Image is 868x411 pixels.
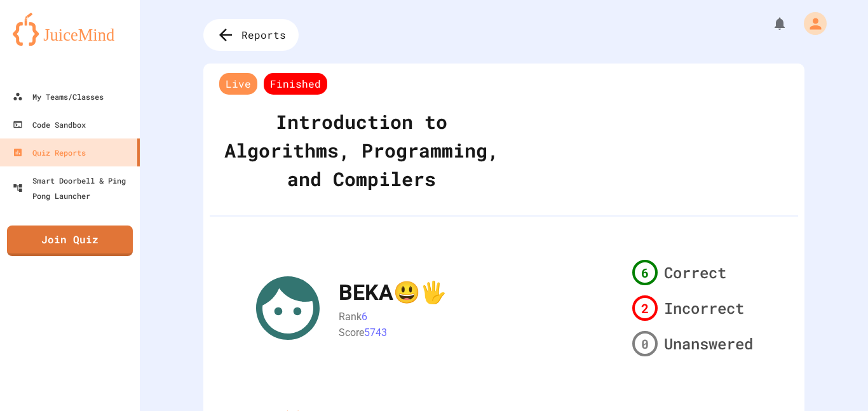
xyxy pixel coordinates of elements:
[664,297,744,320] span: Incorrect
[664,332,753,355] span: Unanswered
[339,326,364,338] span: Score
[749,13,790,34] div: My Notifications
[632,331,658,356] div: 0
[241,27,286,43] span: Reports
[632,260,658,285] div: 6
[664,261,726,284] span: Correct
[339,311,362,323] span: Rank
[13,13,127,46] img: logo-orange.svg
[264,73,327,95] span: Finished
[364,326,387,338] span: 5743
[216,98,507,203] div: Introduction to Algorithms, Programming, and Compilers
[13,117,86,132] div: Code Sandbox
[219,73,257,95] span: Live
[13,89,104,104] div: My Teams/Classes
[13,173,135,203] div: Smart Doorbell & Ping Pong Launcher
[632,295,658,321] div: 2
[339,276,447,309] div: BEKA😃🖐️
[362,311,367,323] span: 6
[790,9,830,38] div: My Account
[13,145,86,160] div: Quiz Reports
[7,226,133,256] a: Join Quiz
